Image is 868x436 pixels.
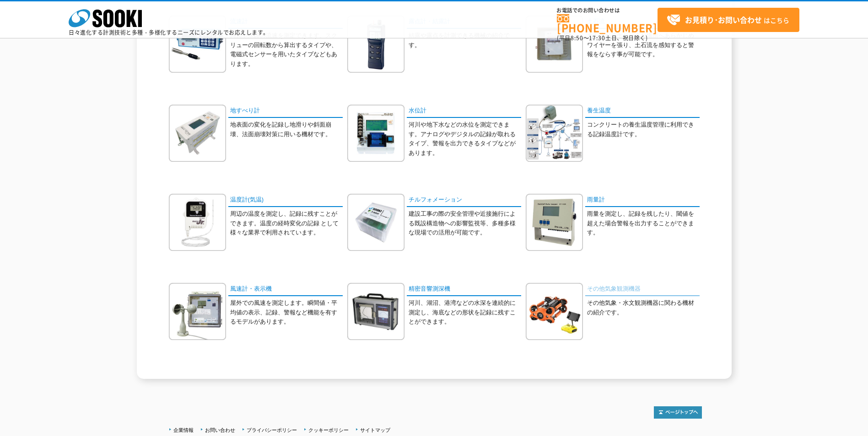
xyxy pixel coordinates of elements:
[247,427,297,433] a: プライバシーポリシー
[557,8,658,13] span: お電話でのお問い合わせは
[169,105,226,162] img: 地すべり計
[409,120,521,158] p: 河川や地下水などの水位を測定できます。アナログやデジタルの記録が取れるタイプ、警報を出力できるタイプなどがあります。
[360,427,390,433] a: サイトマップ
[347,194,404,251] img: チルフォメーション
[308,427,349,433] a: クッキーポリシー
[587,298,700,318] p: その他気象・水文観測機器に関わる機材の紹介です。
[228,283,343,296] a: 風速計・表示機
[667,13,789,27] span: はこちら
[587,31,700,59] p: 土石流が発生しそうな場所へあらかじめワイヤーを張り、土石流を感知すると警報をならす事が可能です。
[347,16,404,73] img: 露点計・結露計
[585,194,700,207] a: 雨量計
[585,283,700,296] a: その他気象観測機器
[407,283,521,296] a: 精密音響測深機
[685,14,762,25] strong: お見積り･お問い合わせ
[347,283,404,340] img: 精密音響測深機
[169,283,226,340] img: 風速計・表示機
[526,283,583,340] img: その他気象観測機器
[230,209,343,238] p: 周辺の温度を測定し、記録に残すことができます。温度の経時変化の記録 として様々な業界で利用されています。
[228,105,343,118] a: 地すべり計
[169,16,226,73] img: 流速計
[407,105,521,118] a: 水位計
[409,209,521,238] p: 建設工事の際の安全管理や近接施行による既設構造物への影響監視等、多種多様な現場での活用が可能です。
[557,34,647,42] span: (平日 ～ 土日、祝日除く)
[587,209,700,238] p: 雨量を測定し、記録を残したり、閾値を超えた場合警報を出力することができます。
[654,406,702,419] img: トップページへ
[571,34,583,42] span: 8:50
[557,14,658,33] a: [PHONE_NUMBER]
[173,427,194,433] a: 企業情報
[585,105,700,118] a: 養生温度
[587,120,700,139] p: コンクリートの養生温度管理に利用できる記録温度計です。
[409,298,521,327] p: 河川、湖沼、港湾などの水深を連続的に測定し、海底などの形状を記録に残すことができます。
[230,31,343,69] p: 河川や水路の流速を測定できます。スクリューの回転数から算出するタイプや、電磁式センサーを用いたタイプなどもあります。
[407,194,521,207] a: チルフォメーション
[589,34,605,42] span: 17:30
[169,194,226,251] img: 温度計(気温)
[228,194,343,207] a: 温度計(気温)
[526,194,583,251] img: 雨量計
[230,298,343,327] p: 屋外での風速を測定します。瞬間値・平均値の表示、記録、警報など機能を有するモデルがあります。
[526,16,583,73] img: 土石流
[230,120,343,139] p: 地表面の変化を記録し地滑りや斜面崩壊、法面崩壊対策に用いる機材です。
[347,105,404,162] img: 水位計
[69,30,269,35] p: 日々進化する計測技術と多種・多様化するニーズにレンタルでお応えします。
[205,427,235,433] a: お問い合わせ
[658,8,799,32] a: お見積り･お問い合わせはこちら
[526,105,583,162] img: 養生温度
